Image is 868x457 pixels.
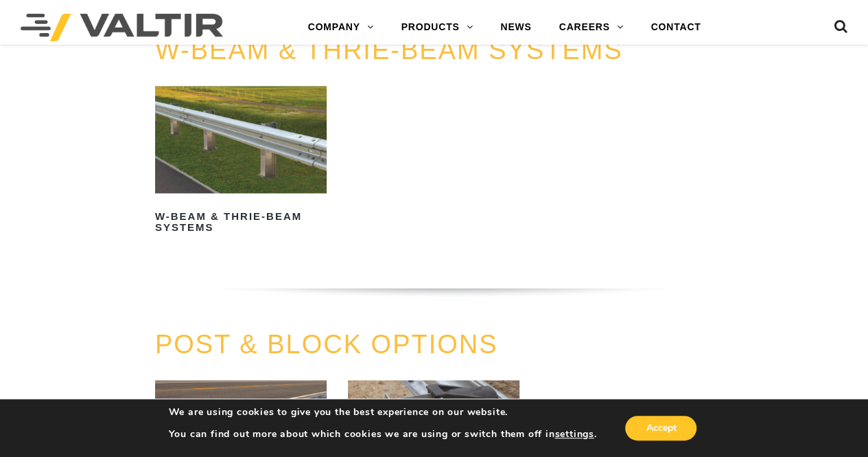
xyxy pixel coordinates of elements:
[155,36,623,65] a: W-BEAM & THRIE-BEAM SYSTEMS
[294,14,388,41] a: COMPANY
[486,14,545,41] a: NEWS
[546,14,637,41] a: CAREERS
[169,406,597,419] p: We are using cookies to give you the best experience on our website.
[625,416,696,441] button: Accept
[155,205,327,238] h2: W-Beam & Thrie-Beam Systems
[155,330,498,359] a: POST & BLOCK OPTIONS
[169,428,597,441] p: You can find out more about which cookies we are using or switch them off in .
[388,14,487,41] a: PRODUCTS
[554,428,594,441] button: settings
[637,14,714,41] a: CONTACT
[21,14,223,41] img: Valtir
[155,86,327,238] a: W-Beam & Thrie-Beam Systems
